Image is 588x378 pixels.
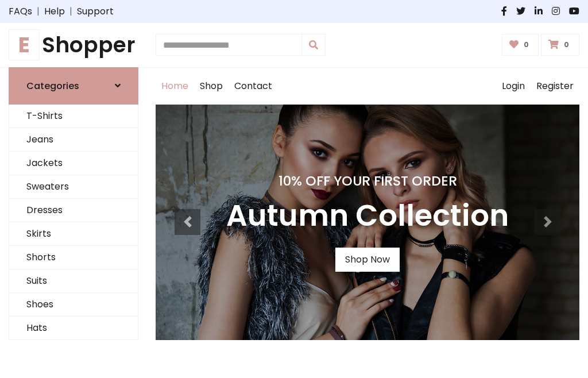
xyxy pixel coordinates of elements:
a: FAQs [9,5,32,18]
span: | [65,5,77,18]
a: Shop [194,68,229,105]
h4: 10% Off Your First Order [226,173,509,189]
a: Shop Now [335,248,400,272]
a: Categories [9,67,138,105]
h3: Autumn Collection [226,198,509,234]
a: T-Shirts [9,105,138,128]
h1: Shopper [9,32,138,58]
a: Login [496,68,531,105]
span: 0 [521,40,532,50]
a: Skirts [9,222,138,246]
a: Jackets [9,152,138,175]
a: Contact [229,68,278,105]
a: Sweaters [9,175,138,199]
a: 0 [541,34,579,56]
a: Dresses [9,199,138,222]
a: Shoes [9,293,138,317]
a: Hats [9,317,138,340]
a: Help [44,5,65,18]
a: Home [156,68,194,105]
a: Support [77,5,114,18]
a: Jeans [9,128,138,152]
a: 0 [502,34,539,56]
span: E [9,29,40,60]
a: Register [531,68,579,105]
a: Shorts [9,246,138,269]
h6: Categories [26,80,79,91]
span: | [32,5,44,18]
a: Suits [9,269,138,293]
span: 0 [561,40,572,50]
a: EShopper [9,32,138,58]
